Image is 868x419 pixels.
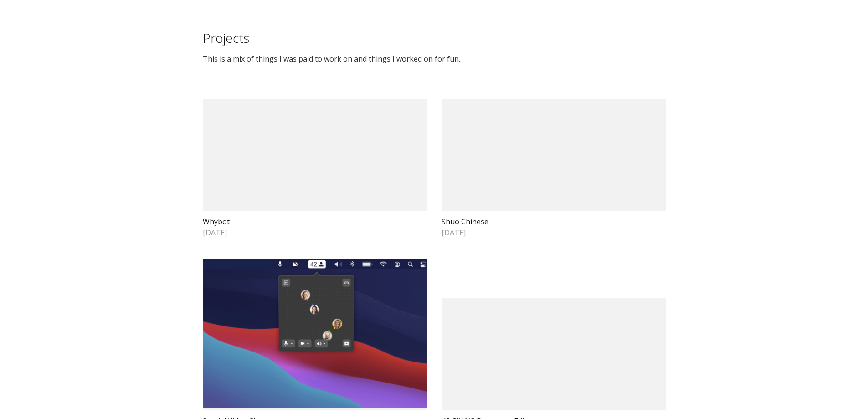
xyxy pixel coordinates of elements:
a: Shuo Chinese[DATE] [442,99,666,238]
span: [DATE] [203,228,427,238]
h2: Shuo Chinese [442,217,666,227]
img: Spatial Video Chat [203,259,427,408]
h1: Projects [203,29,666,47]
a: Whybot[DATE] [203,99,427,238]
div: This is a mix of things I was paid to work on and things I worked on for fun. [203,54,666,64]
h2: Whybot [203,217,427,227]
span: [DATE] [442,228,666,238]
